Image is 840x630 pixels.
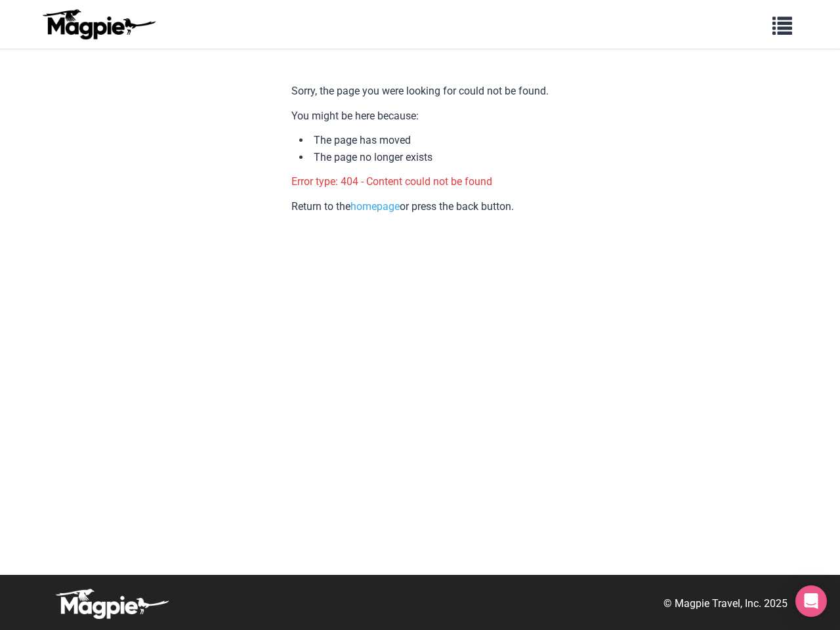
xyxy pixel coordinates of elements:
div: Open Intercom Messenger [795,585,827,617]
li: The page has moved [299,132,549,149]
a: homepage [350,200,400,213]
p: You might be here because: [291,108,549,125]
img: logo-ab69f6fb50320c5b225c76a69d11143b.png [39,9,157,40]
p: © Magpie Travel, Inc. 2025 [663,595,787,612]
li: The page no longer exists [299,149,549,166]
img: logo-white-d94fa1abed81b67a048b3d0f0ab5b955.png [52,588,171,619]
p: Error type: 404 - Content could not be found [291,173,549,190]
p: Return to the or press the back button. [291,198,549,215]
p: Sorry, the page you were looking for could not be found. [291,83,549,100]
